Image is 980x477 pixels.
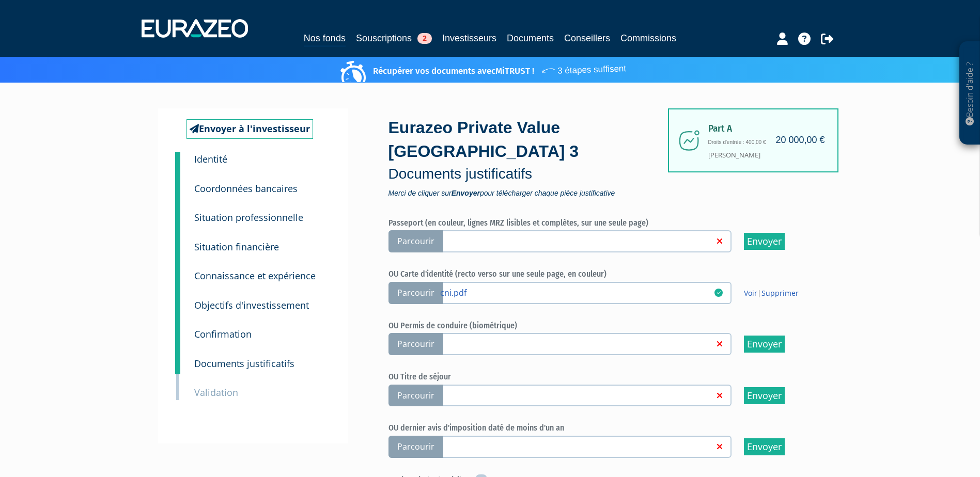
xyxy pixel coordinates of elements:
[356,31,432,45] a: Souscriptions2
[540,57,626,78] span: 3 étapes suffisent
[194,153,227,165] small: Identité
[388,269,817,279] h6: OU Carte d'identité (recto verso sur une seule page, en couleur)
[175,152,180,172] a: 1
[194,241,279,253] small: Situation financière
[388,333,443,355] span: Parcourir
[388,385,443,407] span: Parcourir
[175,313,180,345] a: 7
[194,299,309,311] small: Objectifs d'investissement
[194,269,316,282] small: Connaissance et expérience
[142,19,248,38] img: 1732889491-logotype_eurazeo_blanc_rvb.png
[194,386,238,399] small: Validation
[388,164,673,184] p: Documents justificatifs
[440,287,714,297] a: cni.pdf
[452,189,480,197] strong: Envoyer
[194,357,294,370] small: Documents justificatifs
[388,189,673,197] span: Merci de cliquer sur pour télécharger chaque pièce justificative
[714,289,723,297] i: 19/09/2025 15:49
[564,31,610,45] a: Conseillers
[744,438,785,455] input: Envoyer
[194,182,298,195] small: Coordonnées bancaires
[175,342,180,374] a: 8
[175,255,180,287] a: 5
[388,321,817,330] h6: OU Permis de conduire (biométrique)
[175,284,180,316] a: 6
[343,59,626,77] p: Récupérer vos documents avec
[175,196,180,228] a: 3
[744,233,785,250] input: Envoyer
[388,436,443,458] span: Parcourir
[744,387,785,404] input: Envoyer
[175,226,180,258] a: 4
[194,328,252,340] small: Confirmation
[388,372,817,381] h6: OU Titre de séjour
[388,282,443,304] span: Parcourir
[175,167,180,199] a: 2
[744,288,757,298] a: Voir
[761,288,799,298] a: Supprimer
[495,66,534,76] a: MiTRUST !
[194,211,303,224] small: Situation professionnelle
[388,230,443,252] span: Parcourir
[964,47,976,140] p: Besoin d'aide ?
[744,288,799,298] span: |
[388,116,673,196] div: Eurazeo Private Value [GEOGRAPHIC_DATA] 3
[744,336,785,353] input: Envoyer
[388,423,817,433] h6: OU dernier avis d'imposition daté de moins d'un an
[186,119,313,139] a: Envoyer à l'investisseur
[442,31,496,45] a: Investisseurs
[304,31,346,47] a: Nos fonds
[620,31,676,45] a: Commissions
[388,218,817,228] h6: Passeport (en couleur, lignes MRZ lisibles et complètes, sur une seule page)
[417,33,432,44] span: 2
[507,31,554,45] a: Documents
